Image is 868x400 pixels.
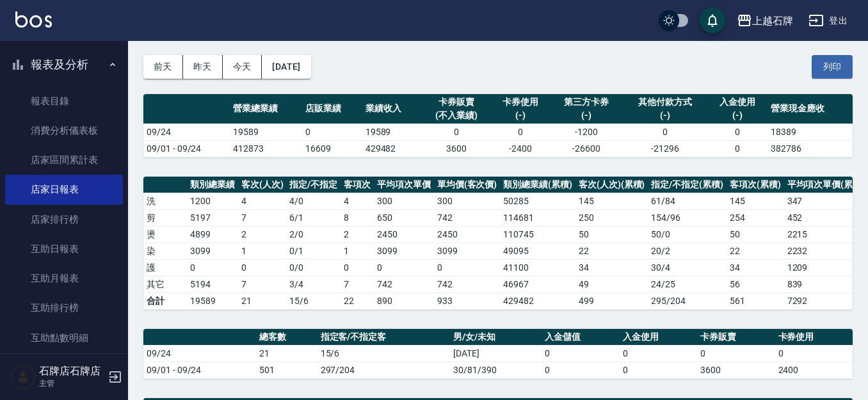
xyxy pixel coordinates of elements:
[648,177,727,193] th: 指定/不指定(累積)
[5,264,123,293] a: 互助月報表
[187,243,238,259] td: 3099
[183,55,223,79] button: 昨天
[425,95,487,109] div: 卡券販賣
[374,193,434,209] td: 300
[238,259,287,276] td: 0
[727,259,784,276] td: 34
[143,243,187,259] td: 染
[542,362,619,378] td: 0
[575,177,648,193] th: 客次(人次)(累積)
[39,365,104,378] h5: 石牌店石牌店
[727,193,784,209] td: 145
[768,94,853,124] th: 營業現金應收
[5,205,123,234] a: 店家排行榜
[187,259,238,276] td: 0
[626,95,705,109] div: 其他付款方式
[5,234,123,264] a: 互助日報表
[434,243,501,259] td: 3099
[575,209,648,226] td: 250
[620,362,697,378] td: 0
[223,55,262,79] button: 今天
[422,124,490,140] td: 0
[626,109,705,122] div: (-)
[362,94,422,124] th: 業績收入
[5,323,123,353] a: 互助點數明細
[286,276,341,292] td: 3 / 4
[752,13,793,29] div: 上越石牌
[362,140,422,157] td: 429482
[542,345,619,362] td: 0
[434,226,501,243] td: 2450
[5,293,123,323] a: 互助排行榜
[230,94,302,124] th: 營業總業績
[812,55,853,79] button: 列印
[187,193,238,209] td: 1200
[500,193,575,209] td: 50285
[727,292,784,309] td: 561
[374,276,434,292] td: 742
[434,177,501,193] th: 單均價(客次價)
[490,124,550,140] td: 0
[341,209,374,226] td: 8
[238,292,287,309] td: 21
[620,345,697,362] td: 0
[575,226,648,243] td: 50
[490,140,550,157] td: -2400
[648,193,727,209] td: 61 / 84
[143,193,187,209] td: 洗
[187,209,238,226] td: 5197
[374,259,434,276] td: 0
[238,193,287,209] td: 4
[775,329,853,346] th: 卡券使用
[500,292,575,309] td: 429482
[143,55,183,79] button: 前天
[238,276,287,292] td: 7
[143,124,230,140] td: 09/24
[143,345,256,362] td: 09/24
[286,177,341,193] th: 指定/不指定
[500,226,575,243] td: 110745
[697,362,775,378] td: 3600
[286,292,341,309] td: 15/6
[700,8,725,33] button: save
[10,364,36,390] img: Person
[494,109,547,122] div: (-)
[374,292,434,309] td: 890
[187,276,238,292] td: 5194
[5,145,123,175] a: 店家區間累計表
[768,140,853,157] td: 382786
[286,243,341,259] td: 0 / 1
[5,175,123,204] a: 店家日報表
[317,345,451,362] td: 15/6
[374,209,434,226] td: 650
[256,345,317,362] td: 21
[230,124,302,140] td: 19589
[434,292,501,309] td: 933
[434,193,501,209] td: 300
[711,109,764,122] div: (-)
[422,140,490,157] td: 3600
[362,124,422,140] td: 19589
[5,86,123,116] a: 報表目錄
[648,292,727,309] td: 295/204
[554,95,620,109] div: 第三方卡券
[143,94,853,157] table: a dense table
[143,292,187,309] td: 合計
[727,243,784,259] td: 22
[341,226,374,243] td: 2
[238,243,287,259] td: 1
[5,48,123,81] button: 報表及分析
[450,345,542,362] td: [DATE]
[317,362,451,378] td: 297/204
[697,329,775,346] th: 卡券販賣
[623,140,708,157] td: -21296
[286,193,341,209] td: 4 / 0
[302,140,362,157] td: 16609
[230,140,302,157] td: 412873
[648,226,727,243] td: 50 / 0
[434,259,501,276] td: 0
[500,259,575,276] td: 41100
[551,124,623,140] td: -1200
[450,362,542,378] td: 30/81/390
[286,209,341,226] td: 6 / 1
